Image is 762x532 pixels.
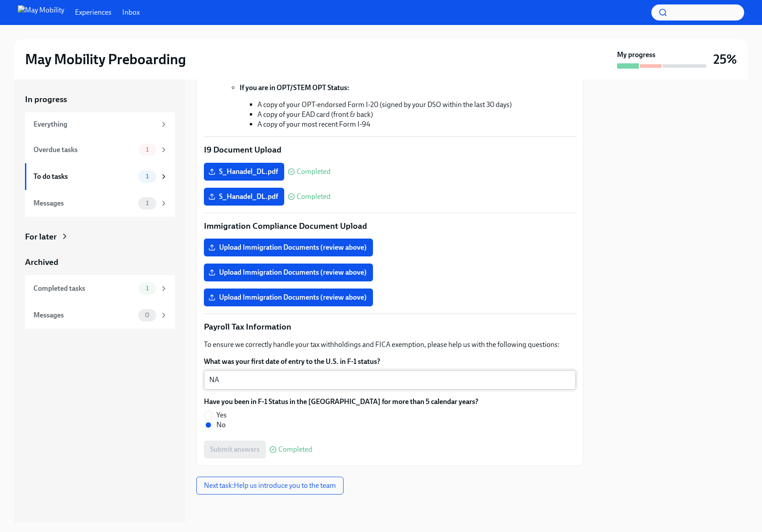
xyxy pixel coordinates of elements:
[210,243,367,252] span: Upload Immigration Documents (review above)
[209,375,571,385] textarea: NA
[141,200,154,206] span: 1
[140,312,155,318] span: 0
[204,397,478,407] label: Have you been in F-1 Status in the [GEOGRAPHIC_DATA] for more than 5 calendar years?
[216,420,226,430] span: No
[617,50,655,60] strong: My progress
[204,481,336,490] span: Next task : Help us introduce you to the team
[25,190,175,217] a: Messages1
[210,268,367,277] span: Upload Immigration Documents (review above)
[257,100,576,110] li: A copy of your OPT-endorsed Form I-20 (signed by your DSO within the last 30 days)
[141,146,154,153] span: 1
[33,284,135,293] div: Completed tasks
[33,145,135,155] div: Overdue tasks
[204,188,284,206] label: S_Hanadel_DL.pdf
[25,50,186,68] h2: May Mobility Preboarding
[25,256,175,268] a: Archived
[25,112,175,136] a: Everything
[204,340,576,350] p: To ensure we correctly handle your tax withholdings and FICA exemption, please help us with the f...
[204,220,576,232] p: Immigration Compliance Document Upload
[25,136,175,163] a: Overdue tasks1
[33,120,156,129] div: Everything
[196,477,344,495] button: Next task:Help us introduce you to the team
[216,410,227,420] span: Yes
[257,110,576,120] li: A copy of your EAD card (front & back)
[204,321,576,333] p: Payroll Tax Information
[204,357,576,367] label: What was your first date of entry to the U.S. in F-1 status?
[210,293,367,302] span: Upload Immigration Documents (review above)
[75,8,112,17] a: Experiences
[204,289,373,306] label: Upload Immigration Documents (review above)
[240,83,349,92] strong: If you are in OPT/STEM OPT Status:
[297,193,331,200] span: Completed
[18,5,64,20] img: May Mobility
[210,167,278,176] span: S_Hanadel_DL.pdf
[141,285,154,292] span: 1
[33,172,135,181] div: To do tasks
[297,168,331,175] span: Completed
[33,198,135,208] div: Messages
[204,264,373,281] label: Upload Immigration Documents (review above)
[25,231,57,243] div: For later
[278,446,312,453] span: Completed
[25,231,175,243] a: For later
[257,120,576,129] li: A copy of your most recent Form I-94
[204,163,284,181] label: S_Hanadel_DL.pdf
[210,192,278,201] span: S_Hanadel_DL.pdf
[122,8,140,17] a: Inbox
[25,163,175,190] a: To do tasks1
[33,310,135,320] div: Messages
[204,144,576,156] p: I9 Document Upload
[713,51,737,67] h3: 25%
[204,239,373,256] label: Upload Immigration Documents (review above)
[25,275,175,302] a: Completed tasks1
[25,94,175,105] a: In progress
[141,173,154,180] span: 1
[25,302,175,329] a: Messages0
